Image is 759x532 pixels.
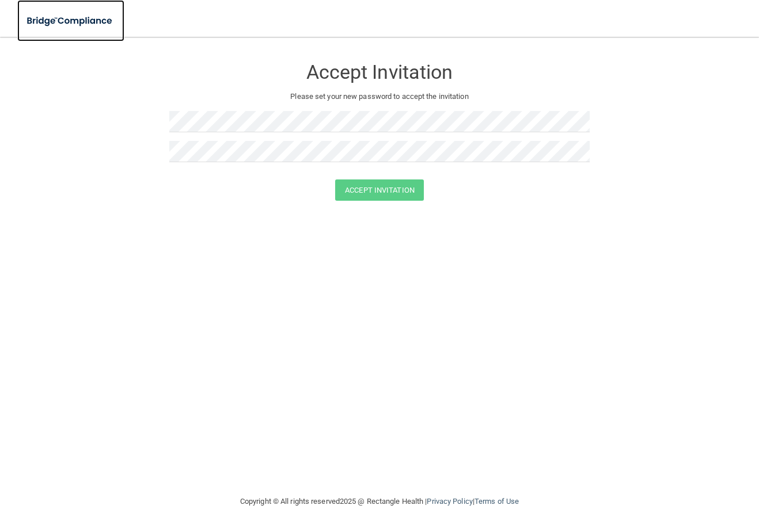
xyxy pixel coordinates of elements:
[335,179,424,201] button: Accept Invitation
[427,497,472,506] a: Privacy Policy
[475,497,519,506] a: Terms of Use
[178,90,581,104] p: Please set your new password to accept the invitation
[169,483,590,520] div: Copyright © All rights reserved 2025 @ Rectangle Health | |
[169,62,590,83] h3: Accept Invitation
[17,9,123,33] img: bridge_compliance_login_screen.278c3ca4.svg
